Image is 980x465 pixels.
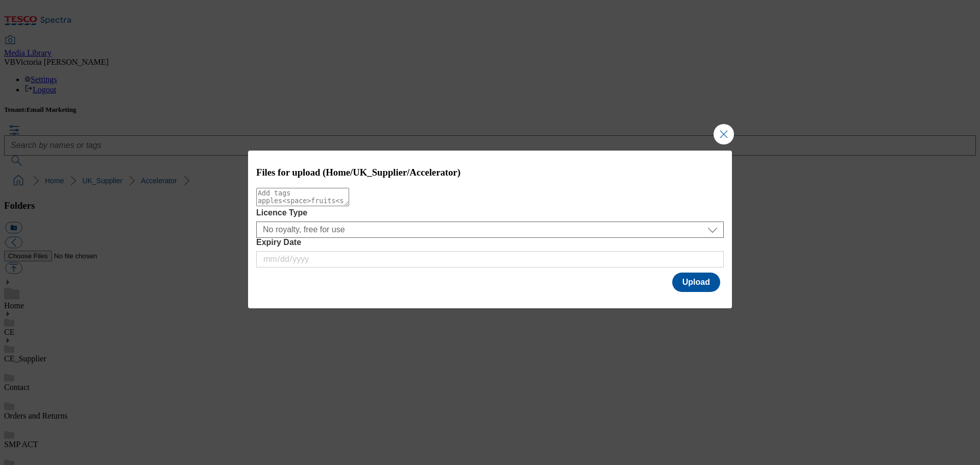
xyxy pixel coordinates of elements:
[256,238,724,247] label: Expiry Date
[714,124,734,144] button: Close Modal
[248,151,732,308] div: Modal
[256,208,724,217] label: Licence Type
[672,273,720,292] button: Upload
[256,167,724,178] h3: Files for upload (Home/UK_Supplier/Accelerator)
